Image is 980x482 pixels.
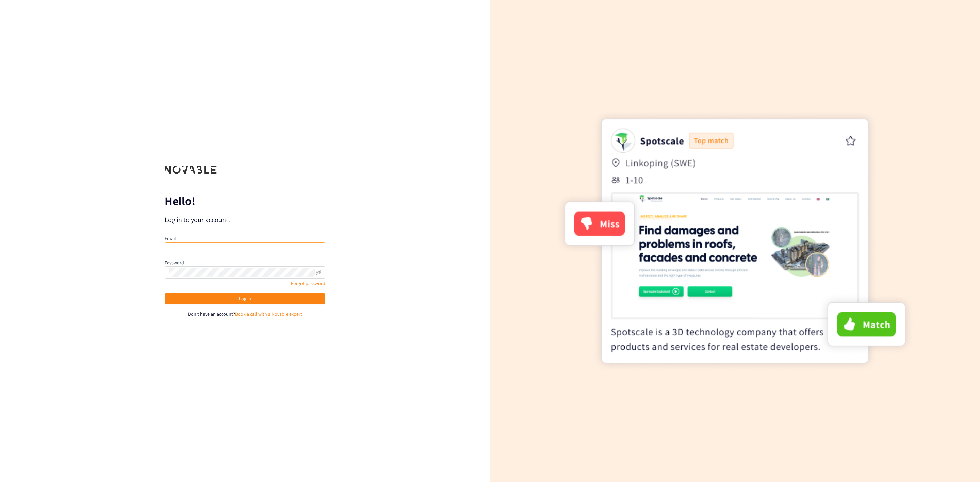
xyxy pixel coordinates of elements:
[188,311,235,317] span: Don't have an account?
[165,293,325,304] button: Log in
[291,280,325,286] a: Forgot password
[165,260,184,266] label: Password
[946,449,980,482] iframe: Chat Widget
[235,311,302,317] a: Book a call with a Novable expert
[239,295,251,302] span: Log in
[165,196,325,206] p: Hello!
[946,449,980,482] div: Widget de chat
[165,215,325,225] p: Log in to your account.
[316,270,321,275] span: eye-invisible
[165,235,176,242] label: Email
